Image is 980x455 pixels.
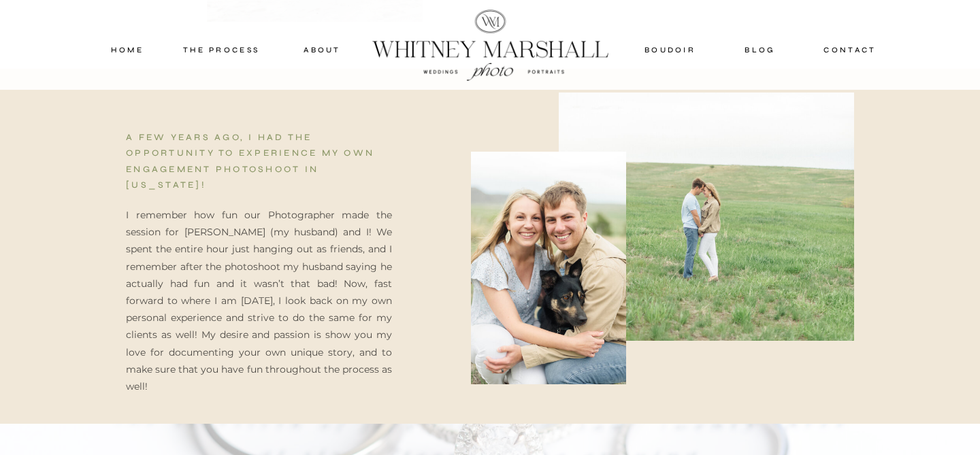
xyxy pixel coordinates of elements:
p: A few years ago, I had the opportunity to experience my own engagement photoshoot in [US_STATE]! [126,130,392,194]
a: about [289,44,356,56]
a: contact [818,44,882,56]
p: I remember how fun our Photographer made the session for [PERSON_NAME] (my husband) and I! We spe... [126,207,392,379]
a: home [98,44,157,56]
a: THE PROCESS [180,44,262,56]
a: boudoir [642,44,698,56]
a: blog [730,44,790,56]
